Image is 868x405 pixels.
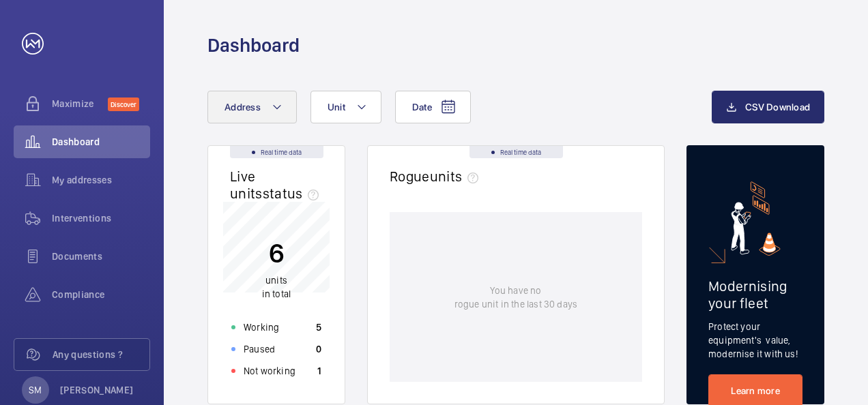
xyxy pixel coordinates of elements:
p: [PERSON_NAME] [60,383,134,397]
span: Discover [108,97,139,111]
p: Paused [244,342,275,356]
h2: Rogue [390,168,484,185]
span: CSV Download [745,102,810,112]
span: My addresses [52,173,150,187]
span: units [265,275,287,286]
span: Interventions [52,211,150,225]
button: CSV Download [712,91,824,123]
span: status [263,185,325,202]
button: Date [395,91,471,123]
h1: Dashboard [207,33,300,58]
p: 6 [262,236,291,270]
h2: Modernising your fleet [708,277,802,312]
p: SM [29,383,42,397]
p: You have no rogue unit in the last 30 days [454,284,577,311]
h2: Live units [230,168,324,202]
p: 1 [317,364,321,378]
img: marketing-card.svg [731,181,781,256]
p: 5 [316,320,321,334]
span: Maximize [52,97,108,110]
p: Protect your equipment's value, modernise it with us! [708,320,802,361]
div: Real time data [230,146,323,158]
span: Dashboard [52,135,150,149]
span: Compliance [52,288,150,301]
span: Unit [328,102,345,112]
button: Unit [310,91,381,123]
span: Any questions ? [53,348,149,361]
p: Working [244,320,279,334]
div: Real time data [469,146,563,158]
span: units [430,168,484,185]
button: Address [207,91,297,123]
span: Address [225,102,261,112]
p: Not working [244,364,295,378]
p: in total [262,273,291,301]
span: Documents [52,250,150,263]
p: 0 [316,342,321,356]
span: Date [412,102,432,112]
